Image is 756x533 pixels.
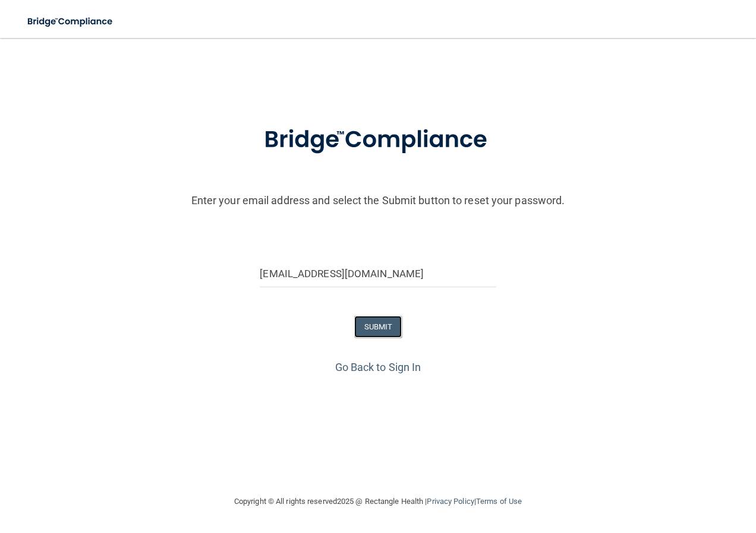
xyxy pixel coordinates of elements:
a: Terms of Use [476,497,522,506]
a: Go Back to Sign In [335,361,421,373]
input: Email [260,261,496,287]
a: Privacy Policy [427,497,474,506]
button: SUBMIT [354,316,402,338]
img: bridge_compliance_login_screen.278c3ca4.svg [240,109,516,171]
div: Copyright © All rights reserved 2025 @ Rectangle Health | | [161,483,595,521]
img: bridge_compliance_login_screen.278c3ca4.svg [18,9,124,34]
